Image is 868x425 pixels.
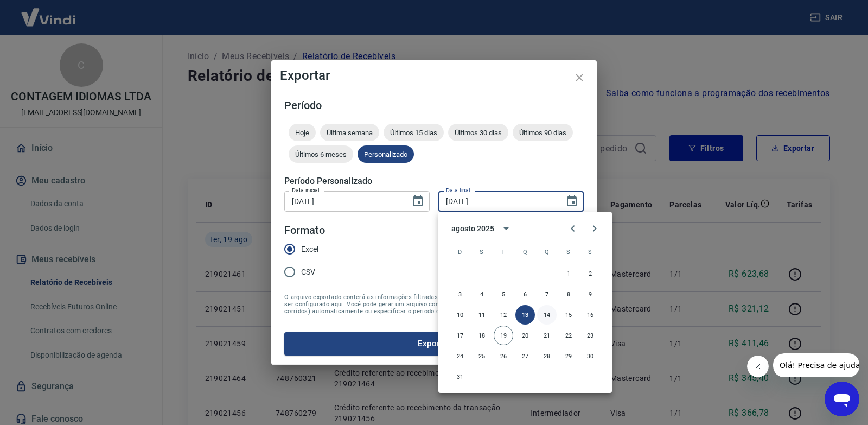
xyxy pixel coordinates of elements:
button: 4 [472,284,492,304]
button: 22 [559,326,578,345]
button: 23 [580,326,600,345]
span: Olá! Precisa de ajuda? [7,8,91,16]
button: 18 [472,326,492,345]
span: segunda-feira [472,241,492,263]
h5: Período [284,100,584,111]
span: CSV [301,267,315,278]
span: Últimos 90 dias [513,129,573,137]
span: Excel [301,244,318,255]
label: Data final [446,186,470,194]
div: agosto 2025 [451,223,494,234]
button: 15 [559,305,578,325]
div: Últimos 15 dias [384,124,444,141]
button: 28 [537,346,557,366]
div: Últimos 30 dias [448,124,508,141]
button: close [566,65,592,91]
button: 12 [494,305,513,325]
span: Últimos 6 meses [289,150,353,158]
div: Hoje [289,124,316,141]
span: sábado [580,241,600,263]
button: Exportar [284,332,584,355]
button: 21 [537,326,557,345]
span: Últimos 15 dias [384,129,444,137]
button: Next month [584,218,605,239]
button: Choose date, selected date is 14 de ago de 2025 [407,191,429,212]
div: Personalizado [358,145,414,163]
legend: Formato [284,223,325,238]
button: 26 [494,346,513,366]
button: 27 [515,346,535,366]
iframe: Fechar mensagem [747,356,769,377]
button: 25 [472,346,492,366]
div: Últimos 90 dias [513,124,573,141]
button: 1 [559,264,578,283]
h4: Exportar [280,69,588,82]
button: 29 [559,346,578,366]
button: 31 [450,367,470,386]
button: 10 [450,305,470,325]
button: 9 [580,284,600,304]
button: 11 [472,305,492,325]
iframe: Botão para abrir a janela de mensagens [825,382,859,416]
iframe: Mensagem da empresa [773,353,859,377]
button: 16 [580,305,600,325]
button: 20 [515,326,535,345]
button: 17 [450,326,470,345]
button: 6 [515,284,535,304]
button: Previous month [562,218,584,239]
input: DD/MM/YYYY [438,191,557,211]
label: Data inicial [292,186,320,194]
button: 30 [580,346,600,366]
button: 2 [580,264,600,283]
span: Última semana [320,129,379,137]
span: terça-feira [494,241,513,263]
button: 3 [450,284,470,304]
button: 7 [537,284,557,304]
span: O arquivo exportado conterá as informações filtradas na tela anterior com exceção do período que ... [284,294,584,315]
button: 8 [559,284,578,304]
input: DD/MM/YYYY [284,191,403,211]
span: domingo [450,241,470,263]
span: Últimos 30 dias [448,129,508,137]
button: Choose date, selected date is 13 de ago de 2025 [561,191,583,212]
button: 24 [450,346,470,366]
div: Última semana [320,124,379,141]
button: 13 [515,305,535,325]
button: 14 [537,305,557,325]
h5: Período Personalizado [284,176,584,187]
button: 19 [494,326,513,345]
span: Personalizado [358,150,414,158]
button: 5 [494,284,513,304]
span: quarta-feira [515,241,535,263]
span: quinta-feira [537,241,557,263]
span: Hoje [289,129,316,137]
span: sexta-feira [559,241,578,263]
div: Últimos 6 meses [289,145,353,163]
button: calendar view is open, switch to year view [497,219,515,238]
